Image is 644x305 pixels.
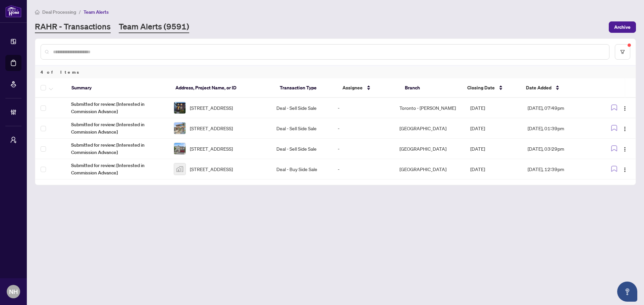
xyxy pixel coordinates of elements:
td: - [332,118,394,139]
img: Logo [622,167,628,172]
button: Logo [620,102,630,113]
img: Logo [622,126,628,132]
span: Archive [614,22,631,32]
div: 4 of Items [35,66,636,78]
th: Address, Project Name, or ID [170,78,274,98]
img: thumbnail-img [174,163,185,175]
td: Deal - Sell Side Sale [271,139,333,159]
span: filter [620,50,625,54]
span: user-switch [10,137,17,143]
span: Submitted for review: [Interested in Commission Advance] [71,162,163,176]
td: - [332,159,394,179]
a: RAHR - Transactions [35,21,111,33]
span: home [35,10,40,14]
th: Summary [66,78,170,98]
span: NH [9,287,18,296]
td: [DATE], 12:39pm [522,159,596,179]
td: Deal - Sell Side Sale [271,98,333,118]
button: Logo [620,123,630,134]
img: thumbnail-img [174,123,185,134]
th: Closing Date [462,78,520,98]
td: [GEOGRAPHIC_DATA] [394,159,465,179]
td: Deal - Buy Side Sale [271,159,333,179]
td: Deal - Sell Side Sale [271,118,333,139]
button: Open asap [617,282,637,302]
th: Date Added [521,78,596,98]
td: [DATE] [465,98,522,118]
th: Transaction Type [274,78,337,98]
span: Submitted for review: [Interested in Commission Advance] [71,121,163,136]
th: Branch [399,78,462,98]
td: - [332,139,394,159]
span: Team Alerts [84,9,109,15]
button: Logo [620,143,630,154]
span: Submitted for review: [Interested in Commission Advance] [71,141,163,156]
button: Logo [620,164,630,174]
img: logo [5,5,21,17]
span: [STREET_ADDRESS] [190,145,233,152]
img: thumbnail-img [174,143,185,154]
td: [DATE], 01:39pm [522,118,596,139]
span: [STREET_ADDRESS] [190,104,233,111]
td: [DATE] [465,139,522,159]
span: Deal Processing [42,9,76,15]
span: Assignee [342,84,363,91]
span: Date Added [526,84,551,91]
img: Logo [622,147,628,152]
td: Toronto - [PERSON_NAME] [394,98,465,118]
span: [STREET_ADDRESS] [190,125,233,132]
button: filter [615,44,630,60]
li: / [79,8,81,16]
img: thumbnail-img [174,102,185,113]
span: [STREET_ADDRESS] [190,165,233,173]
img: Logo [622,106,628,111]
button: Archive [609,21,636,33]
span: Submitted for review: [Interested in Commission Advance] [71,100,163,115]
th: Assignee [337,78,399,98]
td: [DATE], 07:49pm [522,98,596,118]
span: Closing Date [467,84,495,91]
td: - [332,98,394,118]
td: [GEOGRAPHIC_DATA] [394,118,465,139]
td: [DATE], 03:29pm [522,139,596,159]
td: [GEOGRAPHIC_DATA] [394,139,465,159]
td: [DATE] [465,159,522,179]
a: Team Alerts (9591) [119,21,189,33]
td: [DATE] [465,118,522,139]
